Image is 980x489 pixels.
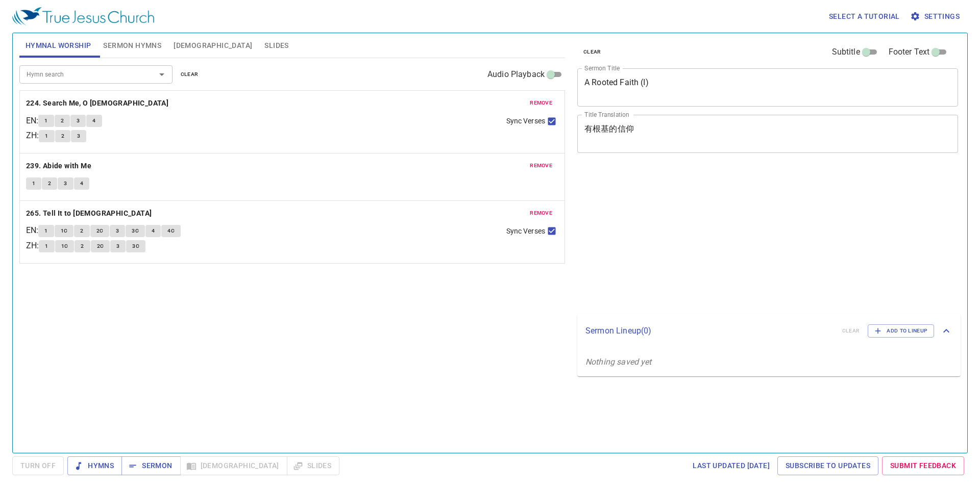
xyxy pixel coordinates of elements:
[97,242,104,251] span: 2C
[161,225,181,237] button: 4C
[61,226,68,236] span: 1C
[26,240,39,252] p: ZH :
[44,226,47,236] span: 1
[38,115,54,127] button: 1
[39,240,54,252] button: 1
[77,116,80,125] span: 3
[86,115,102,127] button: 4
[786,459,870,472] span: Subscribe to Updates
[777,456,878,475] a: Subscribe to Updates
[530,98,552,108] span: remove
[58,177,73,190] button: 3
[889,46,930,58] span: Footer Text
[577,314,961,348] div: Sermon Lineup(0)clearAdd to Lineup
[26,39,91,52] span: Hymnal Worship
[264,39,288,52] span: Slides
[825,7,904,26] button: Select a tutorial
[174,39,252,52] span: [DEMOGRAPHIC_DATA]
[874,326,927,336] span: Add to Lineup
[524,97,558,109] button: remove
[126,225,145,237] button: 3C
[132,226,139,236] span: 3C
[882,456,964,475] a: Submit Feedback
[80,179,83,188] span: 4
[155,67,169,82] button: Open
[55,130,70,142] button: 2
[26,115,38,127] p: EN :
[70,115,86,127] button: 3
[12,7,154,25] img: True Jesus Church
[61,132,64,141] span: 2
[524,160,558,172] button: remove
[116,242,119,251] span: 3
[64,179,67,188] span: 3
[912,10,960,23] span: Settings
[26,207,152,220] b: 265. Tell It to [DEMOGRAPHIC_DATA]
[71,130,86,142] button: 3
[152,226,155,236] span: 4
[832,46,860,58] span: Subtitle
[121,456,180,475] button: Sermon
[81,242,84,251] span: 2
[530,161,552,170] span: remove
[75,240,90,252] button: 2
[45,132,48,141] span: 1
[181,70,199,79] span: clear
[61,242,68,251] span: 1C
[26,177,41,190] button: 1
[584,78,951,97] textarea: A Rooted Faith (I)
[584,124,951,143] textarea: 有根基的信仰
[585,357,652,367] i: Nothing saved yet
[506,116,545,126] span: Sync Verses
[577,46,607,58] button: clear
[74,177,89,190] button: 4
[693,459,770,472] span: Last updated [DATE]
[38,225,54,237] button: 1
[26,207,154,220] button: 265. Tell It to [DEMOGRAPHIC_DATA]
[80,226,83,236] span: 2
[524,207,558,219] button: remove
[126,240,145,252] button: 3C
[110,225,125,237] button: 3
[116,226,119,236] span: 3
[91,240,110,252] button: 2C
[26,97,170,110] button: 224. Search Me, O [DEMOGRAPHIC_DATA]
[55,240,75,252] button: 1C
[145,225,161,237] button: 4
[506,226,545,237] span: Sync Verses
[32,179,35,188] span: 1
[110,240,126,252] button: 3
[583,47,601,57] span: clear
[585,325,834,337] p: Sermon Lineup ( 0 )
[890,459,956,472] span: Submit Feedback
[61,116,64,125] span: 2
[92,116,95,125] span: 4
[487,68,545,81] span: Audio Playback
[48,179,51,188] span: 2
[90,225,110,237] button: 2C
[42,177,57,190] button: 2
[55,225,74,237] button: 1C
[96,226,104,236] span: 2C
[76,459,114,472] span: Hymns
[829,10,900,23] span: Select a tutorial
[77,132,80,141] span: 3
[167,226,175,236] span: 4C
[689,456,774,475] a: Last updated [DATE]
[44,116,47,125] span: 1
[39,130,54,142] button: 1
[130,459,172,472] span: Sermon
[26,224,38,237] p: EN :
[132,242,139,251] span: 3C
[45,242,48,251] span: 1
[103,39,161,52] span: Sermon Hymns
[868,324,934,338] button: Add to Lineup
[908,7,964,26] button: Settings
[26,160,93,172] button: 239. Abide with Me
[74,225,89,237] button: 2
[530,209,552,218] span: remove
[26,160,91,172] b: 239. Abide with Me
[26,130,39,142] p: ZH :
[26,97,168,110] b: 224. Search Me, O [DEMOGRAPHIC_DATA]
[67,456,122,475] button: Hymns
